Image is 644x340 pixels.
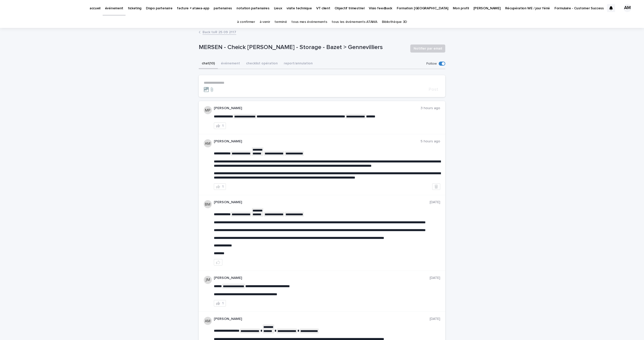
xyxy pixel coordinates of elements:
img: Ls34BcGeRexTGTNfXpUC [10,3,59,13]
a: tous mes événements [291,16,327,28]
div: 1 [222,185,224,188]
a: terminé [274,16,287,28]
a: à venir [260,16,270,28]
div: 1 [222,124,224,127]
button: checklist opération [243,59,281,69]
button: chat (10) [199,59,218,69]
button: like this post [214,259,222,266]
a: à confirmer [237,16,255,28]
button: 1 [214,122,226,129]
div: AM [623,4,631,12]
p: [PERSON_NAME] [214,139,421,144]
p: [PERSON_NAME] [214,276,430,280]
span: Post [429,87,438,92]
button: Notifier par email [410,45,445,53]
a: Back toR 25 09 2117 [203,29,236,35]
p: [DATE] [430,317,440,321]
button: événement [218,59,243,69]
a: tous les événements ATAWA [332,16,377,28]
p: MERSEN - Cheick [PERSON_NAME] - Storage - Bazet > Gennevilliers [199,44,406,51]
a: Bibliothèque 3D [382,16,407,28]
button: Delete post [432,183,440,190]
p: [PERSON_NAME] [214,317,430,321]
button: report/annulation [281,59,316,69]
div: 1 [222,302,224,305]
p: Follow [426,62,437,66]
button: Post [427,87,440,92]
p: [PERSON_NAME] [214,200,430,204]
p: [DATE] [430,200,440,204]
p: 5 hours ago [421,139,440,144]
span: Notifier par email [414,46,442,51]
button: 1 [214,183,226,190]
p: 3 hours ago [421,106,440,110]
p: [DATE] [430,276,440,280]
p: [PERSON_NAME] [214,106,421,110]
button: 1 [214,300,226,307]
